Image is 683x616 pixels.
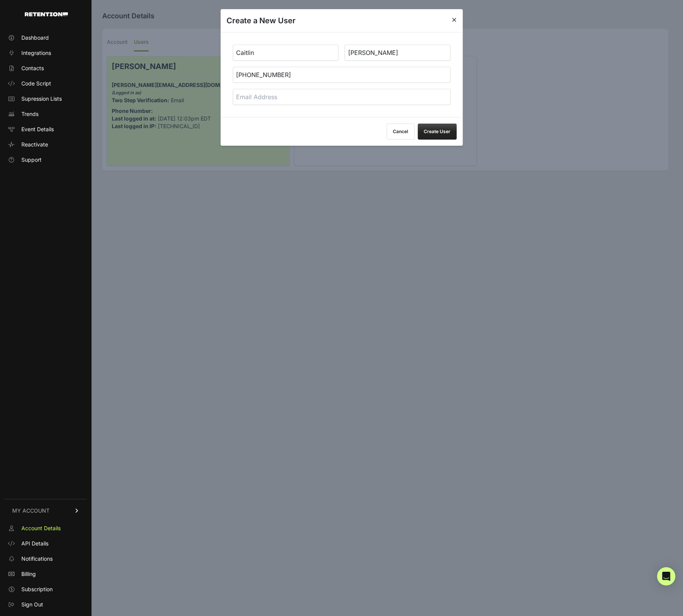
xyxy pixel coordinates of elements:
[233,89,450,105] input: Email Address
[5,108,87,120] a: Trends
[25,12,68,16] img: Retention.com
[21,156,42,164] span: Support
[386,124,415,140] button: Cancel
[12,507,50,515] span: MY ACCOUNT
[5,154,87,166] a: Support
[233,45,339,61] input: First Name
[5,77,87,90] a: Code Script
[5,32,87,44] a: Dashboard
[21,95,62,103] span: Supression Lists
[21,601,43,608] span: Sign Out
[5,93,87,105] a: Supression Lists
[21,540,48,547] span: API Details
[21,141,48,148] span: Reactivate
[21,570,36,578] span: Billing
[657,567,675,585] div: Open Intercom Messenger
[21,34,49,42] span: Dashboard
[5,62,87,74] a: Contacts
[21,555,53,563] span: Notifications
[5,537,87,550] a: API Details
[5,598,87,611] a: Sign Out
[5,522,87,534] a: Account Details
[345,45,451,61] input: Last Name
[227,15,296,26] h3: Create a New User
[5,553,87,565] a: Notifications
[5,47,87,59] a: Integrations
[5,499,87,522] a: MY ACCOUNT
[21,64,44,72] span: Contacts
[5,138,87,151] a: Reactivate
[21,49,51,57] span: Integrations
[21,585,53,593] span: Subscription
[21,80,51,87] span: Code Script
[418,124,456,140] button: Create User
[21,110,39,118] span: Trends
[5,123,87,135] a: Event Details
[5,568,87,580] a: Billing
[21,125,54,133] span: Event Details
[233,67,450,83] input: Phone Number
[21,524,61,532] span: Account Details
[5,583,87,595] a: Subscription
